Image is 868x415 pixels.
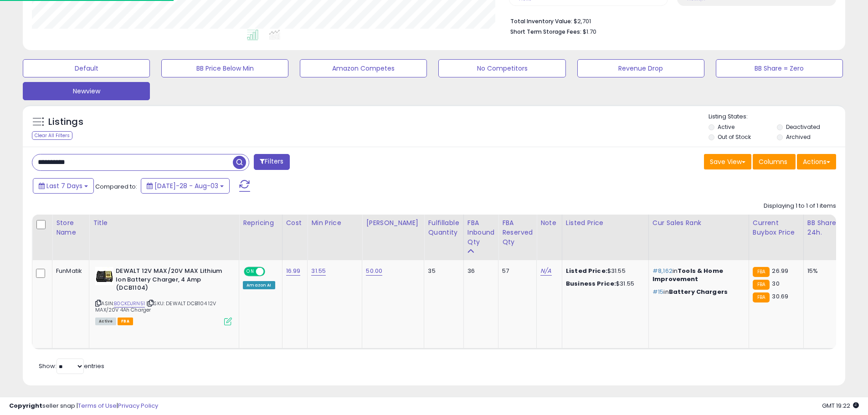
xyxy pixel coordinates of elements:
[510,15,829,26] li: $2,701
[311,266,326,276] a: 31.55
[510,28,581,36] b: Short Term Storage Fees:
[652,267,742,283] p: in
[32,131,72,140] div: Clear All Filters
[510,17,572,25] b: Total Inventory Value:
[95,318,116,325] span: All listings currently available for purchase on Amazon
[286,266,301,276] a: 16.99
[786,133,811,141] label: Archived
[502,267,529,275] div: 57
[566,266,607,275] b: Listed Price:
[118,401,158,410] a: Privacy Policy
[48,116,83,128] h5: Listings
[286,218,304,228] div: Cost
[566,218,645,228] div: Listed Price
[540,218,558,228] div: Note
[652,266,673,275] span: #8,162
[56,267,82,275] div: FunMatik
[759,157,787,166] span: Columns
[716,59,843,77] button: BB Share = Zero
[753,280,770,290] small: FBA
[116,267,226,295] b: DEWALT 12V MAX/20V MAX Lithium Ion Battery Charger, 4 Amp (DCB1104)
[254,154,289,170] button: Filters
[154,181,218,190] span: [DATE]-28 - Aug-03
[93,218,235,228] div: Title
[366,266,382,276] a: 50.00
[300,59,427,77] button: Amazon Competes
[753,267,770,277] small: FBA
[114,300,145,307] a: B0CKDJRN51
[243,218,278,228] div: Repricing
[467,267,492,275] div: 36
[753,154,796,169] button: Columns
[46,181,82,190] span: Last 7 Days
[502,218,533,247] div: FBA Reserved Qty
[652,266,723,283] span: Tools & Home Improvement
[807,218,841,237] div: BB Share 24h.
[797,154,836,169] button: Actions
[540,266,551,276] a: N/A
[9,402,158,410] div: seller snap | |
[95,267,232,324] div: ASIN:
[243,281,275,289] div: Amazon AI
[366,218,420,228] div: [PERSON_NAME]
[118,318,133,325] span: FBA
[141,178,230,194] button: [DATE]-28 - Aug-03
[23,59,150,77] button: Default
[264,268,278,276] span: OFF
[566,267,642,275] div: $31.55
[39,362,104,370] span: Show: entries
[467,218,495,247] div: FBA inbound Qty
[245,268,256,276] span: ON
[807,267,837,275] div: 15%
[772,266,788,275] span: 26.99
[704,154,751,169] button: Save View
[652,218,745,228] div: Cur Sales Rank
[709,113,845,121] p: Listing States:
[311,218,358,228] div: Min Price
[56,218,85,237] div: Store Name
[438,59,565,77] button: No Competitors
[764,202,836,210] div: Displaying 1 to 1 of 1 items
[652,288,742,296] p: in
[566,279,616,288] b: Business Price:
[577,59,704,77] button: Revenue Drop
[652,287,663,296] span: #15
[753,218,800,237] div: Current Buybox Price
[95,300,216,313] span: | SKU: DEWALT DCB1104 12V MAX/20V 4Ah Charger
[718,123,734,131] label: Active
[786,123,820,131] label: Deactivated
[428,267,456,275] div: 35
[669,287,728,296] span: Battery Chargers
[822,401,859,410] span: 2025-08-11 19:22 GMT
[566,280,642,288] div: $31.55
[78,401,117,410] a: Terms of Use
[95,267,113,285] img: 410N2E-0hZL._SL40_.jpg
[753,292,770,302] small: FBA
[9,401,42,410] strong: Copyright
[23,82,150,100] button: Newview
[718,133,751,141] label: Out of Stock
[95,182,137,191] span: Compared to:
[772,279,779,288] span: 30
[583,27,596,36] span: $1.70
[161,59,288,77] button: BB Price Below Min
[428,218,459,237] div: Fulfillable Quantity
[33,178,94,194] button: Last 7 Days
[772,292,788,301] span: 30.69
